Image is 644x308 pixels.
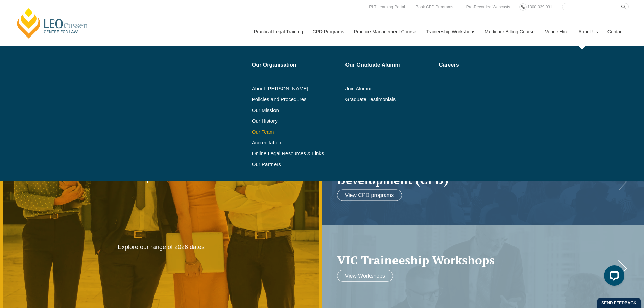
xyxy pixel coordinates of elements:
a: Pre-Recorded Webcasts [464,3,512,11]
a: Accreditation [252,140,341,145]
a: Traineeship Workshops [421,17,480,46]
a: View Workshops [337,270,393,281]
a: Medicare Billing Course [480,17,540,46]
a: CPD Programs [307,17,349,46]
a: PLT Learning Portal [367,3,407,11]
a: Practice Management Course [349,17,421,46]
a: About [PERSON_NAME] [252,86,341,91]
a: Book CPD Programs [414,3,455,11]
a: Practical Legal Training [249,17,308,46]
a: Join Alumni [345,86,434,91]
a: Our Partners [252,162,341,167]
a: Continuing ProfessionalDevelopment (CPD) [337,160,616,186]
a: [PERSON_NAME] Centre for Law [15,7,90,39]
a: Our Mission [252,108,324,113]
a: Our Graduate Alumni [345,62,434,68]
h2: Continuing Professional Development (CPD) [337,160,616,186]
a: Policies and Procedures [252,97,341,102]
a: Careers [439,62,516,68]
iframe: LiveChat chat widget [599,263,627,291]
a: Venue Hire [540,17,573,46]
a: Our History [252,118,341,124]
a: VIC Traineeship Workshops [337,254,616,267]
a: 1300 039 031 [526,3,554,11]
a: Contact [602,17,629,46]
p: Explore our range of 2026 dates [97,243,225,251]
a: Our Team [252,129,341,135]
a: View CPD programs [337,190,402,201]
a: Our Organisation [252,62,341,68]
a: Online Legal Resources & Links [252,151,341,156]
span: 1300 039 031 [527,5,552,9]
a: Graduate Testimonials [345,97,434,102]
a: About Us [573,17,602,46]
